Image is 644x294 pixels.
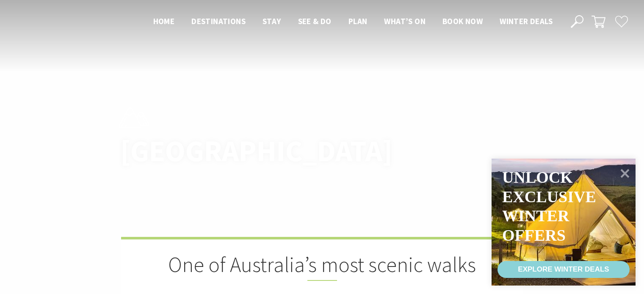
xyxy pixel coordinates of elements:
[145,15,561,29] nav: Main Menu
[498,261,630,278] a: EXPLORE WINTER DEALS
[120,135,359,168] h1: [GEOGRAPHIC_DATA]
[442,16,483,26] span: Book now
[348,16,368,26] span: Plan
[500,16,553,26] span: Winter Deals
[263,16,281,26] span: Stay
[163,252,481,281] h2: One of Australia’s most scenic walks
[502,168,596,245] div: Unlock exclusive winter offers
[191,16,246,26] span: Destinations
[153,16,175,26] span: Home
[518,261,609,278] div: EXPLORE WINTER DEALS
[384,16,426,26] span: What’s On
[298,16,332,26] span: See & Do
